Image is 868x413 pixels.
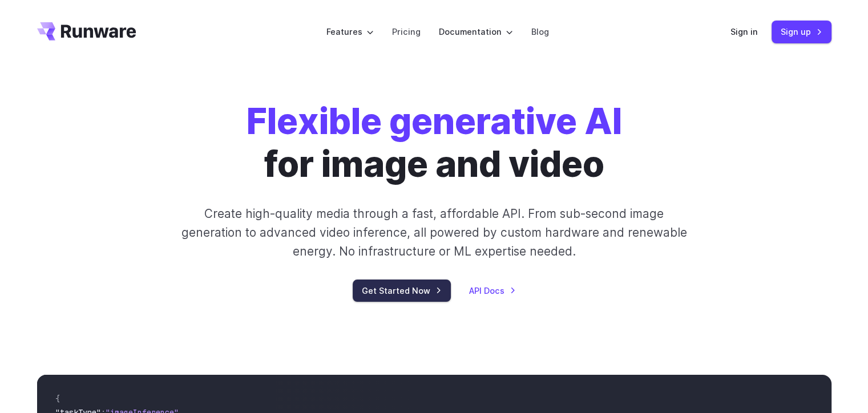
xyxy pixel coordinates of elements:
[392,25,421,38] a: Pricing
[772,21,831,43] a: Sign up
[55,394,60,404] span: {
[730,25,758,38] a: Sign in
[180,204,688,261] p: Create high-quality media through a fast, affordable API. From sub-second image generation to adv...
[326,25,374,38] label: Features
[247,100,622,143] strong: Flexible generative AI
[469,284,516,297] a: API Docs
[37,22,136,41] a: Go to /
[531,25,549,38] a: Blog
[439,25,513,38] label: Documentation
[353,280,451,302] a: Get Started Now
[247,100,622,186] h1: for image and video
